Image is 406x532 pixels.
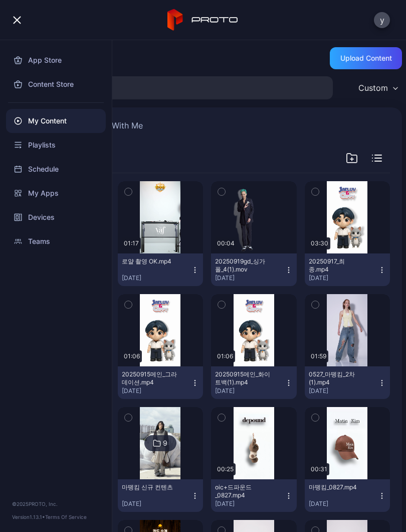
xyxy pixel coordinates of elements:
div: oic+드파운드_0827.mp4 [215,483,270,499]
button: 마뗑킴 신규 컨텐츠[DATE] [118,479,204,512]
button: 로얄 촬영 OK.mp4[DATE] [118,253,204,286]
button: Custom [353,76,402,99]
button: 20250915메인_화이트백(1).mp4[DATE] [211,366,297,399]
a: App Store [6,48,106,72]
a: Content Store [6,72,106,96]
div: [DATE] [215,387,285,395]
a: Devices [6,205,106,229]
span: Version 1.13.1 • [12,514,45,520]
a: My Apps [6,181,106,205]
div: [DATE] [122,274,191,282]
div: [DATE] [215,274,285,282]
button: 0527_마뗑킴_2차 (1).mp4[DATE] [305,366,390,399]
button: Shared With Me [81,119,145,136]
div: Custom [358,83,388,93]
div: [DATE] [309,274,378,282]
a: My Content [6,109,106,133]
button: Upload Content [330,47,402,69]
div: [DATE] [122,500,191,508]
a: Terms Of Service [45,514,87,520]
div: [DATE] [122,387,191,395]
div: 마뗑킴 신규 컨텐츠 [122,483,177,491]
div: [DATE] [309,500,378,508]
a: Playlists [6,133,106,157]
button: 20250919gd_싱가폴_4(1).mov[DATE] [211,253,297,286]
div: [DATE] [309,387,378,395]
div: 로얄 촬영 OK.mp4 [122,257,177,265]
div: © 2025 PROTO, Inc. [12,500,100,508]
button: 마뗑킴_0827.mp4[DATE] [305,479,390,512]
div: 20250915메인_화이트백(1).mp4 [215,370,270,386]
div: Upload Content [340,54,392,62]
div: 9 [163,439,167,448]
div: 20250919gd_싱가폴_4(1).mov [215,257,270,274]
div: 0527_마뗑킴_2차 (1).mp4 [309,370,364,386]
button: y [374,12,390,28]
a: Teams [6,229,106,253]
div: 마뗑킴_0827.mp4 [309,483,364,491]
a: Schedule [6,157,106,181]
div: 20250917_최종.mp4 [309,257,364,274]
button: 20250917_최종.mp4[DATE] [305,253,390,286]
div: [DATE] [215,500,285,508]
button: oic+드파운드_0827.mp4[DATE] [211,479,297,512]
div: 20250915메인_그라데이션.mp4 [122,370,177,386]
button: 20250915메인_그라데이션.mp4[DATE] [118,366,204,399]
